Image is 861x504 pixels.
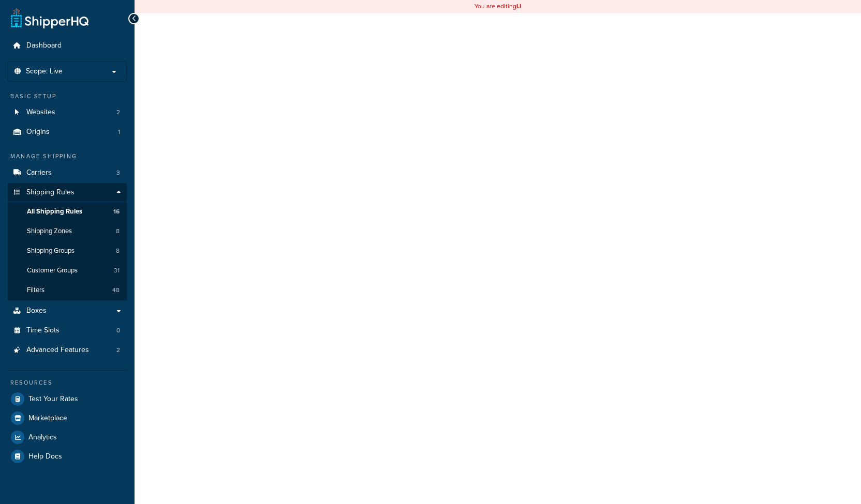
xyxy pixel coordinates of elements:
[8,261,127,280] li: Customer Groups
[8,241,127,261] a: Shipping Groups 8
[516,2,521,11] b: LI
[8,183,127,301] li: Shipping Rules
[26,346,89,355] span: Advanced Features
[8,428,127,447] a: Analytics
[26,41,62,50] span: Dashboard
[8,123,127,142] li: Origins
[26,307,47,315] span: Boxes
[26,169,52,177] span: Carriers
[8,103,127,122] li: Websites
[26,108,55,117] span: Websites
[8,447,127,466] a: Help Docs
[118,128,120,136] span: 1
[26,326,60,335] span: Time Slots
[8,261,127,280] a: Customer Groups 31
[116,247,120,255] span: 8
[27,207,82,216] span: All Shipping Rules
[27,286,44,295] span: Filters
[116,326,120,335] span: 0
[8,163,127,182] a: Carriers 3
[8,92,127,101] div: Basic Setup
[116,169,120,177] span: 3
[27,266,78,275] span: Customer Groups
[28,452,62,461] span: Help Docs
[8,183,127,202] a: Shipping Rules
[8,341,127,360] a: Advanced Features 2
[27,227,72,236] span: Shipping Zones
[8,202,127,221] a: All Shipping Rules 16
[8,202,127,221] li: All Shipping Rules
[8,222,127,241] li: Shipping Zones
[116,227,120,236] span: 8
[8,123,127,142] a: Origins 1
[8,241,127,261] li: Shipping Groups
[8,103,127,122] a: Websites 2
[28,395,78,404] span: Test Your Rates
[28,414,67,423] span: Marketplace
[116,346,120,355] span: 2
[8,378,127,387] div: Resources
[8,281,127,300] a: Filters 48
[8,163,127,182] li: Carriers
[8,152,127,161] div: Manage Shipping
[8,321,127,340] li: Time Slots
[8,36,127,55] a: Dashboard
[116,108,120,117] span: 2
[26,128,50,136] span: Origins
[8,281,127,300] li: Filters
[8,341,127,360] li: Advanced Features
[112,286,120,295] span: 48
[8,321,127,340] a: Time Slots 0
[8,301,127,320] a: Boxes
[8,222,127,241] a: Shipping Zones 8
[26,67,63,76] span: Scope: Live
[27,247,75,255] span: Shipping Groups
[26,188,75,197] span: Shipping Rules
[8,409,127,427] a: Marketplace
[8,390,127,408] a: Test Your Rates
[11,8,88,28] a: ShipperHQ Home
[28,433,57,442] span: Analytics
[113,207,120,216] span: 16
[114,266,120,275] span: 31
